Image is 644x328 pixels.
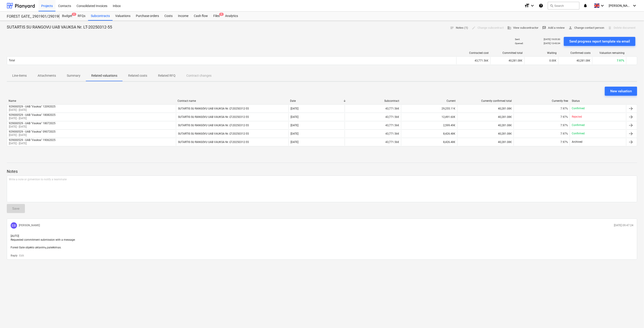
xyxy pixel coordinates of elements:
a: Subcontracts [88,12,113,21]
button: Change contact person [567,24,606,31]
a: Cash flow [191,12,211,21]
a: Purchase orders [133,12,162,21]
i: keyboard_arrow_down [530,3,535,8]
div: 2,599.49€ [401,122,457,129]
div: 43,771.56€ [345,130,401,137]
p: Line-items [12,73,27,78]
div: 43,771.56€ [345,138,401,146]
p: Notes [7,169,637,174]
div: 8,426.48€ [401,138,457,146]
p: Related costs [128,73,147,78]
a: RFQs [75,12,88,21]
span: 7.97% [617,59,624,62]
div: Files [211,12,222,21]
p: Attachments [38,73,56,78]
span: rate_review [542,26,546,30]
p: [DATE] 19:05:30 [544,38,560,41]
div: Valuations [113,12,133,21]
div: SUTARTIS SU RANGOVU UAB VAUKSA Nr. LT-20250312-55 [178,132,249,135]
div: 43,771.56€ [456,57,490,64]
div: 8,426.48€ [401,130,457,137]
span: 0.00€ [549,59,556,62]
div: Valuation remaining [594,51,625,55]
button: Add a review [540,24,567,31]
p: Confirmed [572,123,585,127]
p: [DATE] - [DATE] [9,108,55,112]
span: 40,281.08€ [577,59,590,62]
span: 2 [72,13,76,16]
span: Notes (1) [450,25,468,31]
p: [DATE] - [DATE] [9,116,55,120]
div: [DATE] [291,115,298,119]
span: 7.97% [560,140,568,144]
button: New valuation [605,87,637,96]
a: Income [175,12,191,21]
span: 5 [219,13,224,16]
div: Name [9,99,174,102]
span: notes [450,26,454,30]
span: 40,281.08€ [509,59,522,62]
div: SUTARTIS SU RANGOVU UAB VAUKSA Nr. LT-20250312-55 [178,140,249,144]
span: 7.97% [560,107,568,110]
div: 40,281.08€ [457,113,514,121]
div: Current [403,99,456,102]
div: 43,771.56€ [345,105,401,112]
div: Budget [59,12,75,21]
div: Waiting [526,51,557,55]
p: [DATE] - [DATE] [9,133,55,137]
div: Subcontract [346,99,399,102]
div: [DATE] [291,124,298,127]
span: Change contact person [568,25,604,31]
button: Search [548,2,579,10]
p: Total [9,59,15,62]
div: 40,281.08€ [457,138,514,146]
i: keyboard_arrow_down [600,3,605,8]
span: 7.97% [560,124,568,127]
i: Knowledge base [539,3,543,8]
div: SUTARTIS SU RANGOVU UAB VAUKSA Nr. LT-20250312-55 [178,124,249,127]
a: Files5 [211,12,222,21]
p: [PERSON_NAME] [19,223,40,227]
div: 40,281.08€ [457,130,514,137]
p: [DATE] 13:43:34 [544,42,560,45]
div: 929000529 - UAB "Vauksa" 19062025 [9,138,55,142]
div: Send progress report template via email [569,38,630,44]
div: Chat Widget [621,306,644,328]
div: Committed total [492,51,523,55]
span: Add a review [542,25,565,31]
div: 43,771.56€ [345,113,401,121]
span: search [550,4,553,7]
button: Edit [19,254,24,258]
div: 29,255.11€ [401,105,457,112]
i: format_size [524,3,530,8]
p: Confirmed [572,107,585,110]
div: Eimantas Balčiūnas [11,222,17,229]
a: Costs [162,12,175,21]
div: 43,771.56€ [345,122,401,129]
div: 12,491.60€ [401,113,457,121]
p: Confirmed [572,132,585,135]
p: Rejected [572,115,582,119]
button: View subcontractor [505,24,540,31]
p: Related valuations [91,73,117,78]
p: [DATE] - [DATE] [9,125,55,129]
p: Summary [67,73,80,78]
p: [DATE] - [DATE] [9,142,55,145]
p: Reply [11,254,17,258]
button: Send progress report template via email [564,37,635,46]
p: Sent : [515,38,520,41]
div: [DATE] [291,140,298,144]
span: [AUTO] Requested commitment submission with a message: Forest Gate objekto aktavimų pateikimas. [11,234,75,249]
div: 40,281.08€ [457,122,514,129]
div: Date [290,99,343,102]
p: Archived [572,140,582,144]
div: New valuation [610,88,632,94]
div: SUTARTIS SU RANGOVU UAB VAUKSA Nr. LT-20250312-55 [178,115,249,119]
